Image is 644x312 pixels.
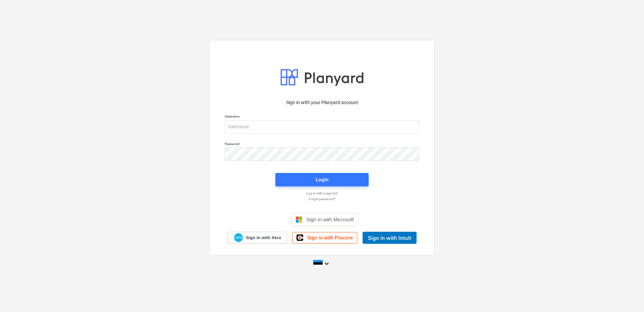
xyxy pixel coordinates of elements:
[246,235,281,241] span: Sign in with Xero
[221,191,423,195] a: Log in with magic link
[316,175,328,184] div: Login
[227,232,287,243] a: Sign in with Xero
[234,233,243,242] img: Xero logo
[221,197,423,201] a: Forgot password?
[307,235,353,241] span: Sign in with Procore
[292,232,357,243] a: Sign in with Procore
[225,142,419,147] p: Password
[323,260,331,268] i: keyboard_arrow_down
[306,217,354,222] span: Sign in with Microsoft
[225,120,419,134] input: Username
[296,216,302,223] img: Microsoft logo
[225,99,419,106] p: Sign in with your Planyard account
[225,114,419,120] p: Username
[275,173,369,186] button: Login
